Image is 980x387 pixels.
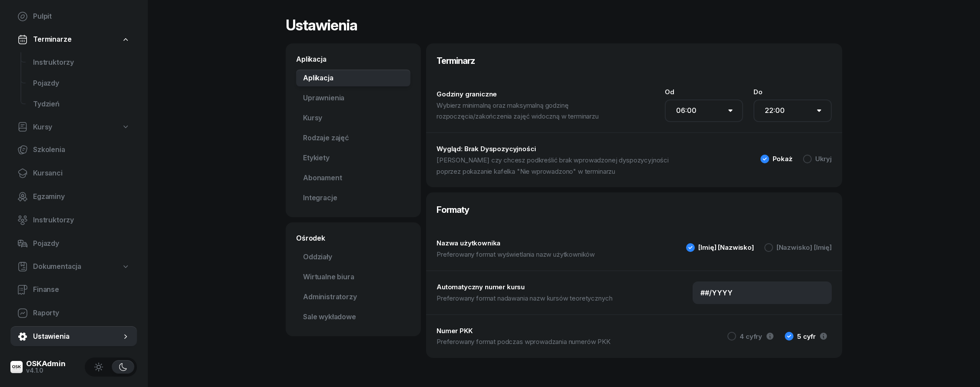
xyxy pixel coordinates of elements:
a: Pojazdy [10,233,137,254]
div: 4 cyfry [740,333,762,340]
a: Pojazdy [26,73,137,94]
div: Pokaż [773,155,793,162]
p: Preferowany format nadawania nazw kursów teoretycznych [437,293,633,304]
span: Pojazdy [33,238,130,249]
a: Instruktorzy [26,52,137,73]
p: [PERSON_NAME] czy chcesz podkreślić brak wprowadzonej dyspozycyjności poprzez pokazanie kafelka "... [437,155,690,177]
a: Oddziały [296,248,410,266]
a: Rodzaje zajęć [296,129,410,147]
a: Egzaminy [10,186,137,207]
span: Finanse [33,284,130,295]
div: v4.1.0 [26,367,66,374]
span: Instruktorzy [33,57,130,68]
a: Tydzień [26,94,137,115]
span: Kursanci [33,168,130,179]
a: Ustawienia [10,326,137,347]
div: OSKAdmin [26,360,66,367]
a: Wirtualne biura [296,268,410,286]
a: Terminarze [10,30,137,50]
span: Tydzień [33,99,130,110]
a: Kursy [296,109,410,127]
span: Szkolenia [33,144,130,155]
a: Abonament [296,169,410,187]
a: Aplikacja [296,69,410,87]
a: Raporty [10,303,137,324]
a: Instruktorzy [10,210,137,231]
div: Aplikacja [296,54,410,64]
h3: Formaty [426,192,842,227]
span: Pulpit [33,11,130,22]
a: Etykiety [296,149,410,167]
a: Szkolenia [10,139,137,160]
img: logo-xs@2x.png [10,361,23,373]
div: 5 cyfr [797,333,816,340]
span: Terminarze [33,34,71,45]
span: Instruktorzy [33,215,130,226]
a: Sale wykładowe [296,308,410,326]
p: Wybierz minimalną oraz maksymalną godzinę rozpoczęcia/zakończenia zajęć widoczną w terminarzu [437,100,665,122]
a: Uprawnienia [296,89,410,107]
a: Pulpit [10,6,137,27]
a: Administratorzy [296,288,410,306]
h3: Terminarz [426,43,842,78]
span: Kursy [33,122,52,133]
input: ## DD/MM/YYYY [693,281,832,304]
span: Dokumentacja [33,261,81,272]
span: Raporty [33,308,130,319]
p: Preferowany format wyświetlania nazw użytkowników [437,249,616,260]
a: Kursy [10,117,137,137]
a: Kursanci [10,163,137,184]
p: Preferowany format podczas wprowadzania numerów PKK [437,336,631,347]
span: Ustawienia [33,331,121,342]
span: Egzaminy [33,191,130,202]
div: Ukryj [815,155,832,162]
a: Dokumentacja [10,257,137,277]
span: Pojazdy [33,78,130,89]
h1: Ustawienia [286,17,357,33]
a: Integracje [296,189,410,207]
a: Finanse [10,279,137,300]
div: Ośrodek [296,233,410,243]
div: [Imię] [Nazwisko] [698,244,753,251]
div: [Nazwisko] [Imię] [777,244,832,251]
